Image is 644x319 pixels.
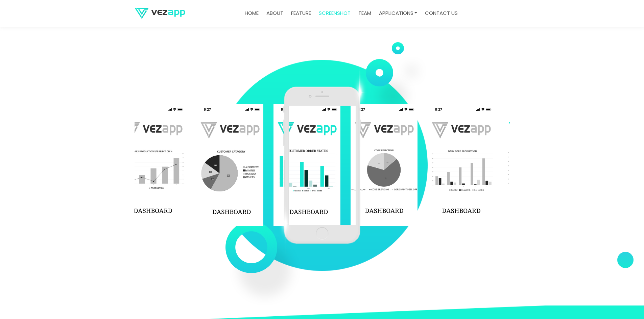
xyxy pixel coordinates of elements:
a: about [264,7,286,20]
img: app [428,104,495,226]
img: light [277,75,293,140]
iframe: Drift Widget Chat Controller [610,285,636,311]
a: contact us [422,7,460,20]
a: screenshot [316,7,353,20]
img: app [119,104,186,226]
a: team [356,7,374,20]
img: light-right [356,192,364,221]
a: Applications [376,7,420,20]
a: Home [242,7,261,20]
img: app [351,104,418,226]
img: app [505,104,572,226]
img: feature-circle-two [392,43,426,86]
img: logo [135,8,185,19]
img: app [273,104,340,226]
img: app [196,104,263,226]
a: feature [288,7,314,20]
img: screenshot-mob [283,86,362,244]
